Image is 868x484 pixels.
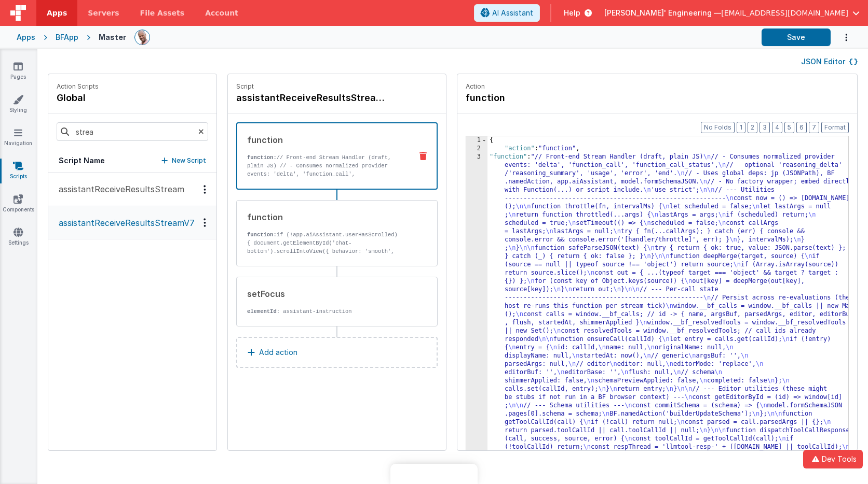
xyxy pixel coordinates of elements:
[784,122,794,133] button: 5
[759,122,770,133] button: 3
[748,122,757,133] button: 2
[247,307,404,316] p: : assistant-instruction
[604,8,860,18] button: [PERSON_NAME]' Engineering — [EMAIL_ADDRESS][DOMAIN_NAME]
[247,231,404,264] p: if (!app.aiAssistant.userHasScrolled) { document.getElementById('chat-bottom').scrollIntoView({ b...
[99,32,126,42] div: Master
[172,155,206,166] p: New Script
[247,211,404,223] div: function
[52,217,195,229] p: assistantReceiveResultsStreamV7
[801,56,858,67] button: JSON Editor
[259,346,297,359] p: Add action
[737,122,745,133] button: 1
[466,145,487,153] div: 2
[803,450,863,468] button: Dev Tools
[474,4,540,22] button: AI Assistant
[56,32,78,42] div: BFApp
[247,154,277,161] strong: function:
[197,218,212,227] div: Options
[161,155,206,166] button: New Script
[17,32,35,42] div: Apps
[48,173,216,206] button: assistantReceiveResultsStream
[772,122,782,133] button: 4
[604,8,721,18] span: [PERSON_NAME]' Engineering —
[57,122,208,141] input: Search scripts
[796,122,807,133] button: 6
[135,30,150,45] img: 11ac31fe5dc3d0eff3fbbbf7b26fa6e1
[59,155,105,166] h5: Script Name
[48,206,216,239] button: assistantReceiveResultsStreamV7
[197,185,212,194] div: Options
[236,91,392,105] h4: assistantReceiveResultsStreamV7
[831,27,851,48] button: Options
[236,337,438,368] button: Add action
[466,91,621,105] h4: function
[721,8,848,18] span: [EMAIL_ADDRESS][DOMAIN_NAME]
[247,232,277,238] strong: function:
[466,82,849,91] p: Action
[47,8,67,18] span: Apps
[821,122,849,133] button: Format
[236,82,438,91] p: Script
[809,122,819,133] button: 7
[57,82,99,91] p: Action Scripts
[247,153,403,236] p: // Front-end Stream Handler (draft, plain JS) // - Consumes normalized provider events: 'delta', ...
[140,8,185,18] span: File Assets
[247,288,404,300] div: setFocus
[564,8,580,18] span: Help
[52,183,184,195] p: assistantReceiveResultsStream
[492,8,533,18] span: AI Assistant
[247,308,277,315] strong: elementId
[88,8,119,18] span: Servers
[57,91,99,105] h4: global
[762,29,831,46] button: Save
[247,134,403,146] div: function
[701,122,735,133] button: No Folds
[466,136,487,145] div: 1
